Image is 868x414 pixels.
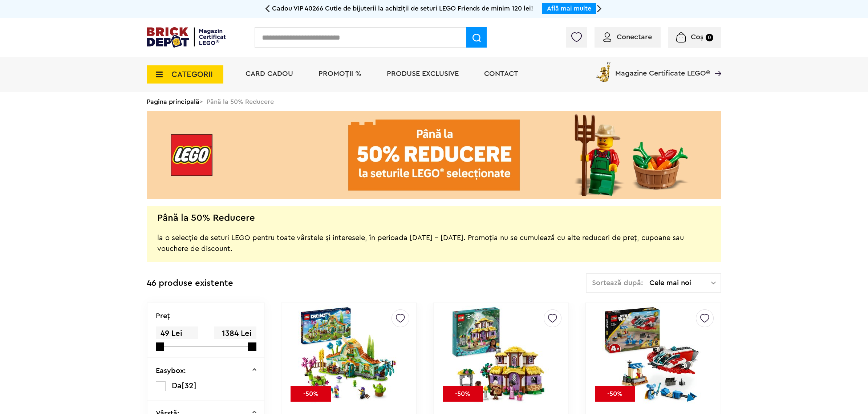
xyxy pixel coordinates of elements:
p: Preţ [156,312,170,320]
span: 1384 Lei [214,326,256,341]
span: CATEGORII [171,70,213,78]
span: Magazine Certificate LEGO® [615,60,710,77]
img: Landing page banner [147,111,721,199]
div: -50% [595,386,635,402]
img: Grajdul creaturilor din vis [298,305,400,406]
p: Easybox: [156,367,186,374]
div: -50% [291,386,331,402]
div: 46 produse existente [147,273,233,294]
a: Magazine Certificate LEGO® [710,60,721,68]
a: Card Cadou [246,70,293,77]
a: Produse exclusive [387,70,459,77]
small: 0 [706,34,713,41]
span: Coș [691,33,703,41]
span: Sortează după: [592,279,643,287]
div: la o selecție de seturi LEGO pentru toate vârstele și interesele, în perioada [DATE] - [DATE]. Pr... [157,222,711,254]
a: Pagina principală [147,98,199,105]
h2: Până la 50% Reducere [157,214,255,222]
div: -50% [443,386,483,402]
img: Crimson Firehawk [602,305,704,406]
a: Conectare [603,33,652,41]
a: PROMOȚII % [319,70,361,77]
img: Coliba Ashei [450,305,552,406]
span: Cadou VIP 40266 Cutie de bijuterii la achiziții de seturi LEGO Friends de minim 120 lei! [272,5,533,12]
span: Da [172,382,182,390]
a: Contact [484,70,518,77]
span: Conectare [617,33,652,41]
a: Află mai multe [547,5,591,12]
span: Cele mai noi [649,279,711,287]
div: > Până la 50% Reducere [147,92,721,111]
span: [32] [182,382,196,390]
span: 49 Lei [156,326,198,341]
